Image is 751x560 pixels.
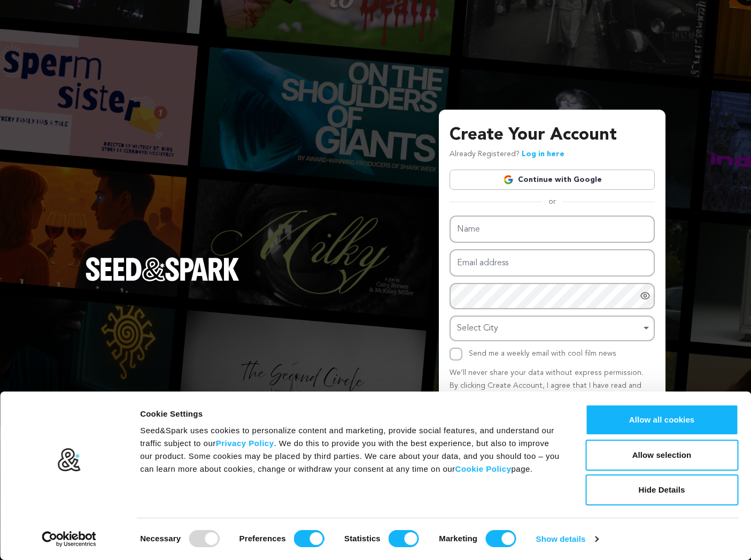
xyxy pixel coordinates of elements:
[140,408,561,420] div: Cookie Settings
[450,249,655,277] input: Email address
[503,174,514,185] img: Google logo
[469,350,616,357] label: Send me a weekly email with cool film news
[450,367,655,405] p: We’ll never share your data without express permission. By clicking Create Account, I agree that ...
[522,150,564,158] a: Log in here
[57,448,81,472] img: logo
[450,170,655,190] a: Continue with Google
[450,148,564,161] p: Already Registered?
[86,257,239,302] a: Seed&Spark Homepage
[542,196,562,207] span: or
[585,474,738,505] button: Hide Details
[585,404,738,435] button: Allow all cookies
[455,464,512,473] a: Cookie Policy
[140,534,181,543] strong: Necessary
[536,531,598,547] a: Show details
[450,122,655,148] h3: Create Your Account
[140,526,140,526] legend: Consent Selection
[585,440,738,471] button: Allow selection
[140,424,561,475] div: Seed&Spark uses cookies to personalize content and marketing, provide social features, and unders...
[450,216,655,243] input: Name
[439,534,477,543] strong: Marketing
[216,439,274,448] a: Privacy Policy
[22,531,116,547] a: Usercentrics Cookiebot - opens in a new window
[640,290,651,301] a: Show password as plain text. Warning: this will display your password on the screen.
[86,257,239,281] img: Seed&Spark Logo
[344,534,381,543] strong: Statistics
[457,321,641,336] div: Select City
[239,534,286,543] strong: Preferences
